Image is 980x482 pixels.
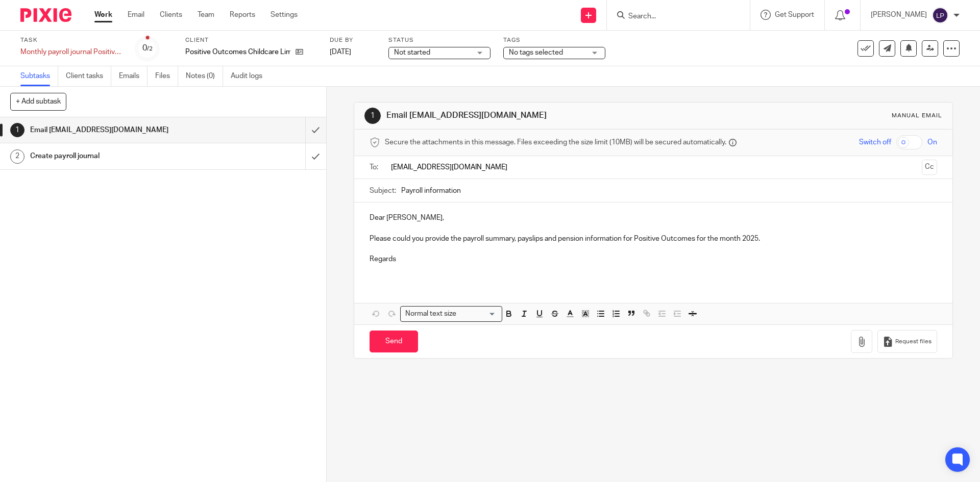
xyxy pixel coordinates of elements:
[271,10,298,20] a: Settings
[364,108,381,124] div: 1
[370,254,937,264] p: Regards
[370,162,381,172] label: To:
[128,10,144,20] a: Email
[160,10,182,20] a: Clients
[198,10,214,20] a: Team
[932,7,948,23] img: svg%3E
[627,12,719,21] input: Search
[20,36,122,44] label: Task
[394,49,430,56] span: Not started
[142,42,153,54] div: 0
[155,66,178,86] a: Files
[388,36,491,44] label: Status
[403,309,458,319] span: Normal text size
[231,66,270,86] a: Audit logs
[20,8,71,22] img: Pixie
[30,122,207,138] h1: Email [EMAIL_ADDRESS][DOMAIN_NAME]
[503,36,605,44] label: Tags
[10,123,24,137] div: 1
[30,148,207,164] h1: Create payroll journal
[185,47,290,57] p: Positive Outcomes Childcare Limited
[66,66,111,86] a: Client tasks
[871,10,927,20] p: [PERSON_NAME]
[10,93,66,110] button: + Add subtask
[892,112,942,120] div: Manual email
[859,137,891,147] span: Switch off
[185,36,317,44] label: Client
[20,66,58,86] a: Subtasks
[509,49,563,56] span: No tags selected
[330,48,351,56] span: [DATE]
[922,160,937,175] button: Cc
[330,36,376,44] label: Due by
[147,46,153,52] small: /2
[895,338,932,346] span: Request files
[370,331,418,352] input: Send
[385,137,726,147] span: Secure the attachments in this message. Files exceeding the size limit (10MB) will be secured aut...
[94,10,112,20] a: Work
[370,213,937,223] p: Dear [PERSON_NAME],
[186,66,223,86] a: Notes (0)
[775,11,814,18] span: Get Support
[10,149,24,164] div: 2
[386,110,675,121] h1: Email [EMAIL_ADDRESS][DOMAIN_NAME]
[20,47,122,57] div: Monthly payroll journal Positive Outcomes
[370,186,396,196] label: Subject:
[400,306,502,322] div: Search for option
[119,66,148,86] a: Emails
[370,234,937,244] p: Please could you provide the payroll summary, payslips and pension information for Positive Outco...
[230,10,255,20] a: Reports
[927,137,937,147] span: On
[877,330,937,353] button: Request files
[459,309,496,319] input: Search for option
